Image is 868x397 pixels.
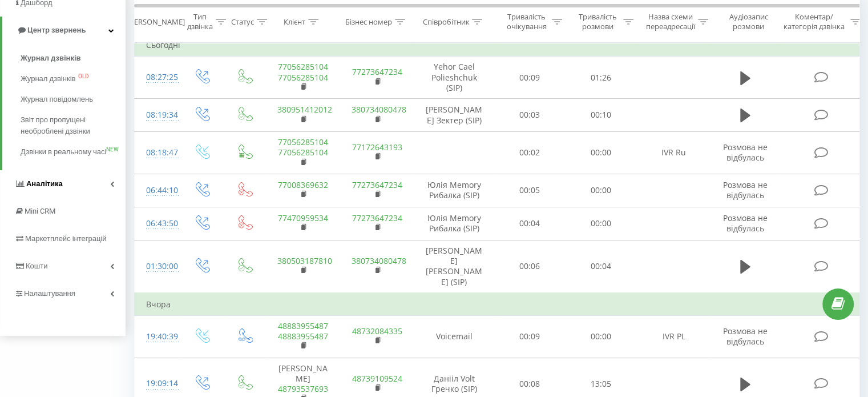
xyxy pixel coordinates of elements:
[575,12,620,31] div: Тривалість розмови
[723,326,768,347] span: Розмова не відбулась
[21,48,126,69] a: Журнал дзвінків
[494,240,566,293] td: 00:06
[504,12,549,31] div: Тривалість очікування
[278,320,328,331] a: 48883955487
[723,179,768,200] span: Розмова не відбулась
[25,207,55,215] span: Mini CRM
[21,69,126,89] a: Журнал дзвінківOLD
[414,240,494,293] td: [PERSON_NAME] [PERSON_NAME] (SIP)
[566,316,637,358] td: 00:00
[146,104,169,126] div: 08:19:34
[494,316,566,358] td: 00:09
[781,12,847,31] div: Коментар/категорія дзвінка
[278,331,328,342] a: 48883955487
[24,289,75,298] span: Налаштування
[278,179,328,190] a: 77008369632
[723,142,768,163] span: Розмова не відбулась
[278,137,328,147] a: 77056285104
[26,179,63,188] span: Аналiтика
[414,207,494,240] td: Юлія Memory Рибалка (SIP)
[352,142,402,153] a: 77172643193
[414,316,494,358] td: Voicemail
[25,234,107,243] span: Маркетплейс інтеграцій
[21,114,120,137] span: Звіт про пропущені необроблені дзвінки
[21,89,126,110] a: Журнал повідомлень
[566,98,637,131] td: 00:10
[721,12,776,31] div: Аудіозапис розмови
[284,17,305,26] div: Клієнт
[231,17,254,26] div: Статус
[2,17,126,44] a: Центр звернень
[26,262,47,270] span: Кошти
[21,53,81,64] span: Журнал дзвінків
[277,104,332,115] a: 380951412012
[187,12,213,31] div: Тип дзвінка
[566,240,637,293] td: 00:04
[21,94,93,105] span: Журнал повідомлень
[352,212,402,223] a: 77273647234
[146,372,169,395] div: 19:09:14
[278,72,328,83] a: 77056285104
[566,132,637,174] td: 00:00
[637,316,711,358] td: IVR PL
[21,73,75,85] span: Журнал дзвінків
[278,147,328,158] a: 77056285104
[278,61,328,72] a: 77056285104
[352,66,402,77] a: 77273647234
[566,207,637,240] td: 00:00
[566,174,637,207] td: 00:00
[278,212,328,223] a: 77470959534
[352,179,402,190] a: 77273647234
[27,26,86,34] span: Центр звернень
[352,255,406,266] a: 380734080478
[566,57,637,99] td: 01:26
[494,174,566,207] td: 00:05
[414,174,494,207] td: Юлія Memory Рибалка (SIP)
[352,373,402,384] a: 48739109524
[146,212,169,235] div: 06:43:50
[21,110,126,142] a: Звіт про пропущені необроблені дзвінки
[21,146,106,158] span: Дзвінки в реальному часі
[723,212,768,234] span: Розмова не відбулась
[637,132,711,174] td: IVR Ru
[146,326,169,348] div: 19:40:39
[146,142,169,164] div: 08:18:47
[646,12,695,31] div: Назва схеми переадресації
[127,17,185,26] div: [PERSON_NAME]
[494,57,566,99] td: 00:09
[494,132,566,174] td: 00:02
[422,17,469,26] div: Співробітник
[278,383,328,394] a: 48793537693
[352,326,402,336] a: 48732084335
[494,98,566,131] td: 00:03
[414,98,494,131] td: [PERSON_NAME] Зектер (SIP)
[135,34,865,57] td: Сьогодні
[352,104,406,115] a: 380734080478
[146,179,169,202] div: 06:44:10
[345,17,392,26] div: Бізнес номер
[146,66,169,89] div: 08:27:25
[414,57,494,99] td: Yehor Cael Polieshchuk (SIP)
[135,293,865,316] td: Вчора
[494,207,566,240] td: 00:04
[146,255,169,278] div: 01:30:00
[277,255,332,266] a: 380503187810
[21,142,126,162] a: Дзвінки в реальному часіNEW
